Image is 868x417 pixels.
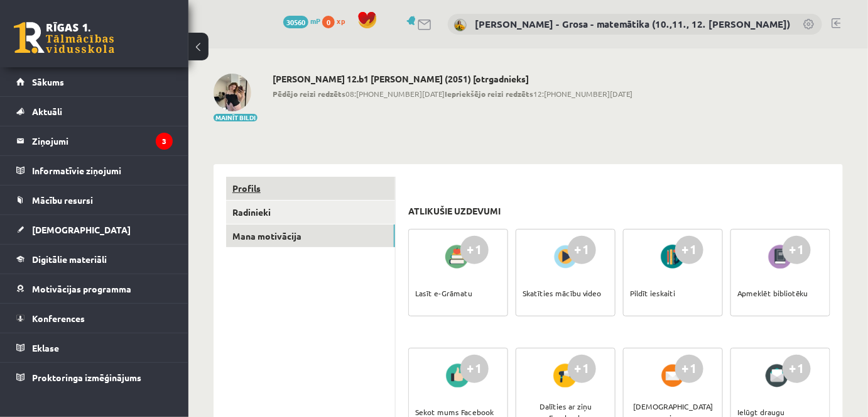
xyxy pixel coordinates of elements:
span: Eklase [32,342,59,353]
button: Mainīt bildi [214,114,258,121]
a: [PERSON_NAME] - Grosa - matemātika (10.,11., 12. [PERSON_NAME]) [475,18,790,30]
span: Motivācijas programma [32,283,131,294]
span: Aktuāli [32,106,62,117]
span: mP [310,16,320,26]
img: Laima Tukāne - Grosa - matemātika (10.,11., 12. klase) [454,19,467,31]
a: Mācību resursi [16,186,173,214]
div: Skatīties mācību video [523,271,601,315]
span: Digitālie materiāli [32,253,107,265]
a: Ziņojumi3 [16,126,173,155]
legend: Ziņojumi [32,126,173,155]
a: Mana motivācija [226,225,395,248]
a: Eklase [16,333,173,362]
b: Iepriekšējo reizi redzēts [445,89,533,99]
div: +1 [675,236,703,264]
a: Profils [226,177,395,200]
div: +1 [675,355,703,383]
a: Motivācijas programma [16,274,173,303]
div: +1 [568,355,596,383]
a: Aktuāli [16,97,173,126]
div: +1 [460,355,489,383]
span: 0 [322,16,335,28]
a: 0 xp [322,16,351,26]
span: Proktoringa izmēģinājums [32,372,141,383]
span: 30560 [283,16,308,28]
span: Sākums [32,76,64,87]
h3: Atlikušie uzdevumi [408,206,501,216]
div: +1 [783,355,811,383]
i: 3 [156,133,173,150]
div: Pildīt ieskaiti [630,271,675,315]
div: Apmeklēt bibliotēku [737,271,808,315]
img: Šarlote Jete Ivanovska [214,74,251,111]
span: 08:[PHONE_NUMBER][DATE] 12:[PHONE_NUMBER][DATE] [273,88,632,99]
h2: [PERSON_NAME] 12.b1 [PERSON_NAME] (2051) [otrgadnieks] [273,74,632,84]
a: Digitālie materiāli [16,245,173,274]
div: +1 [568,236,596,264]
legend: Informatīvie ziņojumi [32,156,173,185]
span: xp [337,16,345,26]
div: Lasīt e-Grāmatu [415,271,472,315]
a: Rīgas 1. Tālmācības vidusskola [14,22,114,53]
span: [DEMOGRAPHIC_DATA] [32,224,131,235]
a: Sākums [16,67,173,96]
a: [DEMOGRAPHIC_DATA] [16,215,173,244]
span: Mācību resursi [32,194,93,206]
a: Informatīvie ziņojumi [16,156,173,185]
b: Pēdējo reizi redzēts [273,89,345,99]
div: +1 [460,236,489,264]
div: +1 [783,236,811,264]
a: Konferences [16,304,173,333]
a: Radinieki [226,201,395,224]
a: 30560 mP [283,16,320,26]
span: Konferences [32,313,85,324]
a: Proktoringa izmēģinājums [16,363,173,392]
